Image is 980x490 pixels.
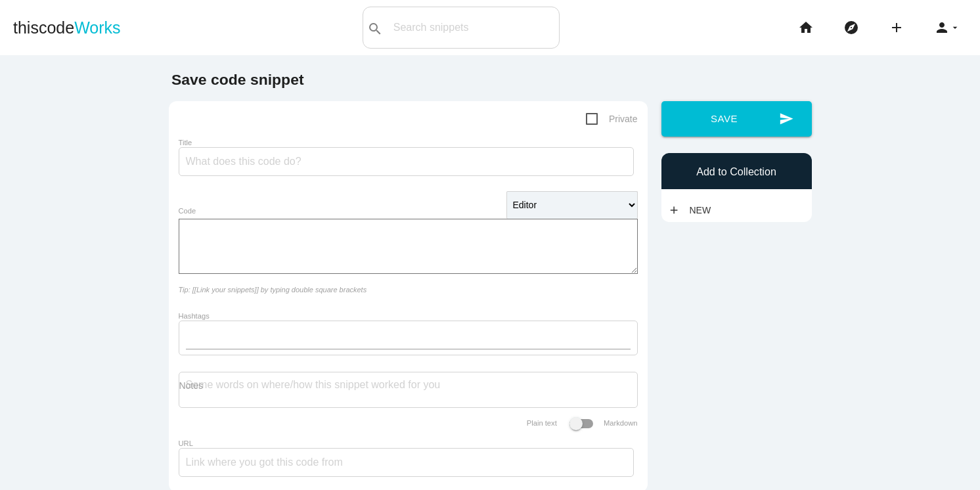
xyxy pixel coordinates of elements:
[179,147,634,176] input: What does this code do?
[179,439,193,447] label: URL
[179,139,192,146] label: Title
[668,198,718,222] a: addNew
[13,7,121,49] a: thiscodeWorks
[586,111,638,127] span: Private
[798,7,814,49] i: home
[367,8,383,50] i: search
[843,7,859,49] i: explore
[668,166,805,178] h6: Add to Collection
[934,7,950,49] i: person
[363,7,387,48] button: search
[179,312,210,320] label: Hashtags
[950,7,960,49] i: arrow_drop_down
[179,286,367,294] i: Tip: [[Link your snippets]] by typing double square brackets
[661,101,812,137] button: sendSave
[387,14,559,41] input: Search snippets
[179,380,204,391] label: Notes
[527,419,638,427] label: Plain text Markdown
[889,7,904,49] i: add
[668,198,680,222] i: add
[179,207,196,215] label: Code
[74,18,120,37] span: Works
[779,101,793,137] i: send
[171,71,304,88] b: Save code snippet
[179,448,634,477] input: Link where you got this code from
